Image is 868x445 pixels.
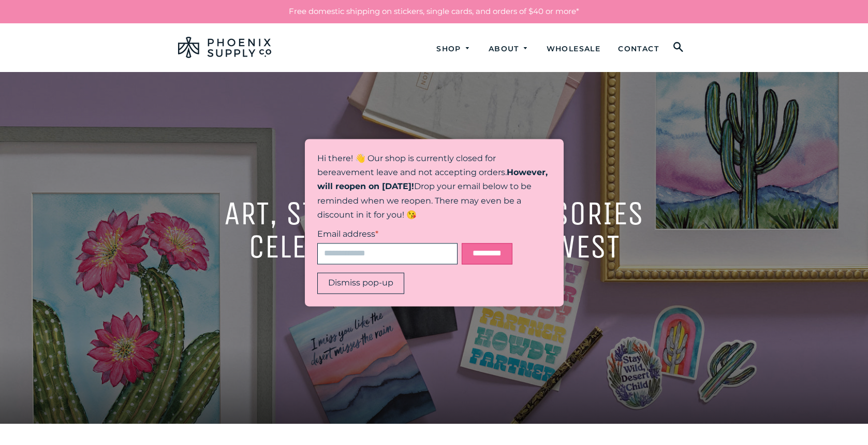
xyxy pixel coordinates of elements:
h2: Art, Stationery, & accessories celebrating the southwest [178,197,690,263]
label: Email address [317,227,551,241]
a: Shop [429,35,479,63]
abbr: Required [375,229,378,239]
a: Wholesale [539,35,609,63]
a: Contact [610,35,667,63]
img: Phoenix Supply Co. [178,37,271,58]
button: Dismiss pop-up [317,272,404,294]
p: Hi there! 👋 Our shop is currently closed for bereavement leave and not accepting orders. Drop you... [317,151,551,222]
strong: However, will reopen on [DATE]! [317,167,548,191]
a: About [481,35,537,63]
